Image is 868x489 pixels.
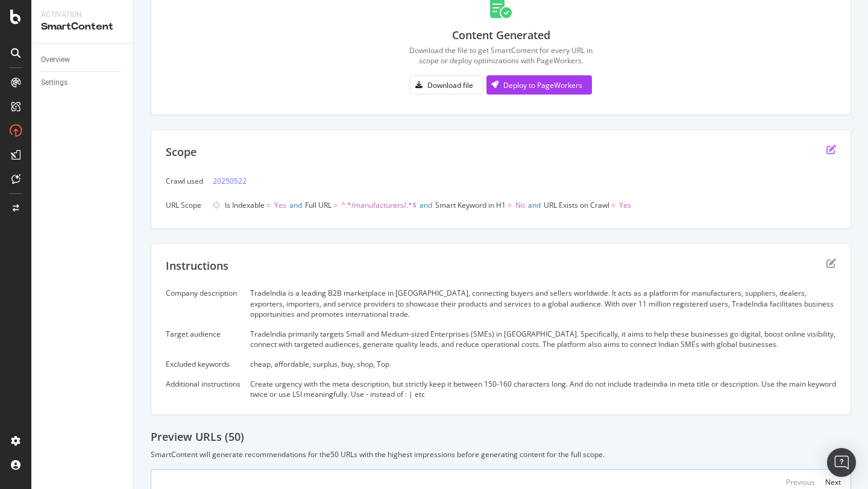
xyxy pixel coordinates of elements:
[452,28,550,43] div: Content Generated
[409,45,593,66] div: Download the file to get SmartContent for every URL in scope or deploy optimizations with PageWor...
[166,145,197,160] div: Scope
[420,200,432,210] span: and
[213,175,247,187] a: 20250522
[166,359,241,369] div: Excluded keywords
[826,258,836,268] div: edit
[250,329,836,349] div: TradeIndia primarily targets Small and Medium-sized Enterprises (SMEs) in [GEOGRAPHIC_DATA]. Spec...
[825,475,841,489] button: Next
[544,200,609,210] span: URL Exists on Crawl
[166,258,228,274] div: Instructions
[289,200,302,210] span: and
[250,288,836,319] div: TradeIndia is a leading B2B marketplace in [GEOGRAPHIC_DATA], connecting buyers and sellers world...
[41,54,70,66] div: Overview
[250,359,836,369] div: cheap, affordable, surplus, buy, shop, Top
[410,75,483,95] button: Download file
[503,80,582,90] div: Deploy to PageWorkers
[41,20,124,34] div: SmartContent
[151,449,851,459] div: SmartContent will generate recommendations for the 50 URLs with the highest impressions before ge...
[166,176,203,186] div: Crawl used
[166,329,241,339] div: Target audience
[825,477,841,487] div: Next
[41,76,125,89] a: Settings
[274,200,286,210] span: Yes
[827,448,856,477] div: Open Intercom Messenger
[508,200,512,210] span: =
[528,200,541,210] span: and
[41,76,68,89] div: Settings
[435,200,506,210] span: Smart Keyword in H1
[786,477,815,487] div: Previous
[786,475,815,489] button: Previous
[41,54,125,66] a: Overview
[619,200,631,210] span: Yes
[611,200,615,210] span: =
[341,200,417,210] span: ^.*/manufacturers/.*$
[250,379,836,399] div: Create urgency with the meta description, but strictly keep it between 150-160 characters long. A...
[166,200,203,210] div: URL Scope
[333,200,338,210] span: =
[225,200,265,210] span: Is Indexable
[266,200,271,210] span: =
[166,379,241,389] div: Additional instructions
[41,10,124,20] div: Activation
[305,200,332,210] span: Full URL
[427,80,473,90] div: Download file
[166,288,241,298] div: Company description
[515,200,525,210] span: No
[486,75,592,95] button: Deploy to PageWorkers
[826,145,836,154] div: edit
[151,429,851,445] div: Preview URLs ( 50 )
